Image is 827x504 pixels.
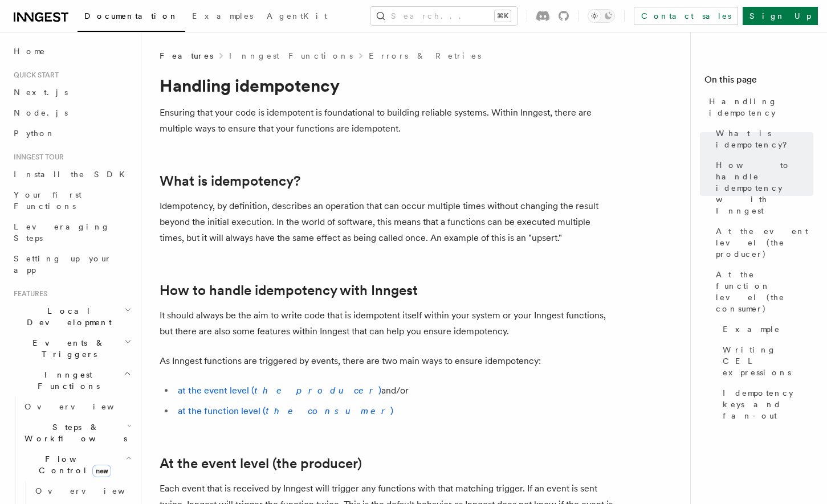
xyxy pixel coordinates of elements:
a: Example [718,319,813,339]
a: Install the SDK [9,164,134,185]
span: Features [9,289,47,298]
a: Python [9,123,134,144]
h1: Handling idempotency [160,75,616,96]
a: Inngest Functions [229,50,353,62]
span: Inngest tour [9,153,64,162]
span: Next.js [14,88,68,97]
em: the consumer [266,405,390,416]
a: Errors & Retries [369,50,481,62]
span: new [92,465,111,477]
span: AgentKit [267,11,327,21]
span: Documentation [84,11,178,21]
a: Overview [31,481,134,501]
a: at the function level (the consumer) [178,405,393,416]
span: Quick start [9,71,59,80]
p: As Inngest functions are triggered by events, there are two main ways to ensure idempotency: [160,353,616,369]
span: What is idempotency? [716,128,813,150]
span: Overview [35,486,153,495]
a: Idempotency keys and fan-out [718,383,813,426]
span: Local Development [9,305,124,328]
a: Documentation [78,3,185,32]
a: How to handle idempotency with Inngest [711,155,813,221]
span: Your first Functions [14,190,82,211]
button: Inngest Functions [9,364,134,396]
span: Examples [192,11,253,21]
span: Leveraging Steps [14,222,110,243]
span: Idempotency keys and fan-out [723,387,813,421]
p: Ensuring that your code is idempotent is foundational to building reliable systems. Within Innges... [160,105,616,137]
span: At the function level (the consumer) [716,269,813,314]
a: AgentKit [260,3,334,31]
span: Setting up your app [14,254,112,274]
a: Overview [20,396,134,417]
p: It should always be the aim to write code that is idempotent itself within your system or your In... [160,308,616,339]
a: At the event level (the producer) [160,456,362,472]
button: Steps & Workflows [20,417,134,449]
a: at the event level (the producer) [178,385,381,396]
span: Events & Triggers [9,337,124,360]
span: How to handle idempotency with Inngest [716,159,813,216]
span: Inngest Functions [9,369,123,392]
a: At the function level (the consumer) [711,264,813,319]
a: Setting up your app [9,248,134,280]
span: Install the SDK [14,170,132,179]
a: How to handle idempotency with Inngest [160,282,418,298]
a: Examples [185,3,260,31]
a: Home [9,41,134,62]
span: Steps & Workflows [20,421,127,444]
a: Next.js [9,82,134,103]
span: Handling idempotency [709,96,813,118]
h4: On this page [704,73,813,91]
a: At the event level (the producer) [711,221,813,264]
a: Leveraging Steps [9,216,134,248]
button: Toggle dark mode [588,9,615,23]
a: Sign Up [743,7,818,25]
button: Local Development [9,301,134,333]
a: Writing CEL expressions [718,339,813,383]
a: What is idempotency? [711,123,813,155]
p: Idempotency, by definition, describes an operation that can occur multiple times without changing... [160,198,616,246]
a: Handling idempotency [704,91,813,123]
span: Writing CEL expressions [723,344,813,378]
span: Node.js [14,108,68,117]
kbd: ⌘K [495,10,511,22]
span: Home [14,46,46,57]
span: At the event level (the producer) [716,226,813,260]
button: Flow Controlnew [20,449,134,481]
em: the producer [254,385,378,396]
li: and/or [174,383,616,399]
button: Search...⌘K [370,7,518,25]
span: Features [160,50,213,62]
span: Example [723,323,780,335]
span: Flow Control [20,453,125,476]
span: Python [14,129,55,138]
a: Your first Functions [9,185,134,216]
button: Events & Triggers [9,333,134,364]
a: Node.js [9,103,134,123]
a: Contact sales [634,7,738,25]
a: What is idempotency? [160,173,300,189]
span: Overview [25,402,142,411]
